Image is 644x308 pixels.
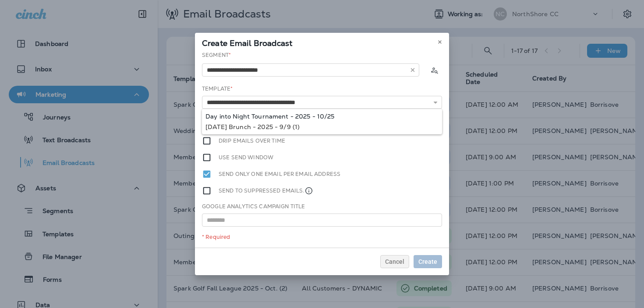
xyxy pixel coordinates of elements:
[195,33,449,51] div: Create Email Broadcast
[205,123,439,130] div: [DATE] Brunch - 2025 - 9/9 (1)
[202,203,305,210] label: Google Analytics Campaign Title
[219,169,340,179] label: Send only one email per email address
[202,234,442,241] div: * Required
[219,153,273,162] label: Use send window
[380,255,409,268] button: Cancel
[418,259,437,265] span: Create
[205,113,439,120] div: Day into Night Tournament - 2025 - 10/25
[219,136,285,146] label: Drip emails over time
[202,85,233,92] label: Template
[385,259,404,265] span: Cancel
[414,255,442,268] button: Create
[426,62,442,78] button: Calculate the estimated number of emails to be sent based on selected segment. (This could take a...
[219,186,313,196] label: Send to suppressed emails.
[202,52,231,59] label: Segment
